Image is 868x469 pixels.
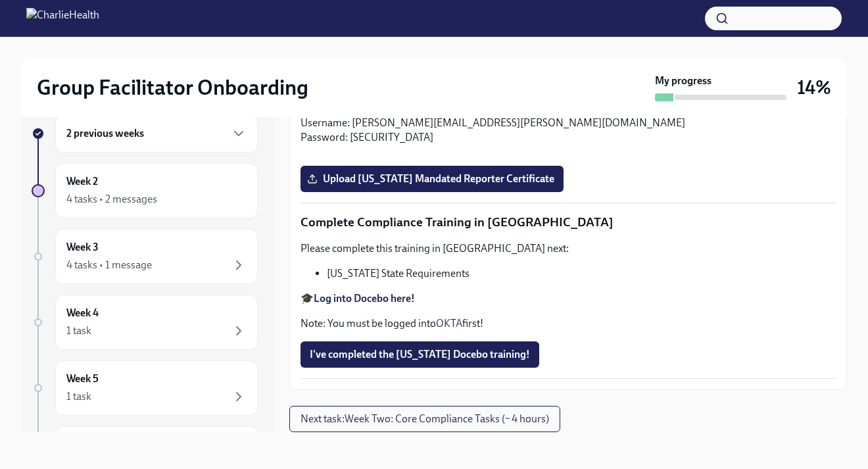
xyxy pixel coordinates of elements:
h2: Group Facilitator Onboarding [37,74,308,101]
h3: 14% [797,76,831,99]
a: OKTA [436,317,462,330]
h6: Week 3 [66,240,99,255]
div: 2 previous weeks [55,114,258,153]
h6: Week 5 [66,372,99,386]
div: 1 task [66,324,91,338]
label: Upload [US_STATE] Mandated Reporter Certificate [301,166,564,192]
a: Week 51 task [32,360,258,416]
h6: Week 4 [66,306,99,320]
strong: My progress [655,74,711,88]
div: 4 tasks • 2 messages [66,192,157,207]
div: 1 task [66,389,91,404]
p: 🎓 [301,291,836,306]
p: Note: You must be logged into first! [301,316,836,331]
img: CharlieHealth [26,8,99,29]
a: Week 34 tasks • 1 message [32,229,258,284]
p: 🎓 Username: [PERSON_NAME][EMAIL_ADDRESS][PERSON_NAME][DOMAIN_NAME] Password: [SECURITY_DATA] [301,101,836,145]
span: I've completed the [US_STATE] Docebo training! [310,348,530,361]
h6: Week 2 [66,174,98,189]
span: Upload [US_STATE] Mandated Reporter Certificate [310,172,554,185]
button: Next task:Week Two: Core Compliance Tasks (~ 4 hours) [289,406,560,432]
a: Week 24 tasks • 2 messages [32,163,258,218]
a: Log into Docebo here! [314,292,415,305]
a: Week 41 task [32,295,258,350]
p: Complete Compliance Training in [GEOGRAPHIC_DATA] [301,214,836,231]
button: I've completed the [US_STATE] Docebo training! [301,341,539,368]
div: 4 tasks • 1 message [66,258,152,272]
li: [US_STATE] State Requirements [327,266,836,281]
p: Please complete this training in [GEOGRAPHIC_DATA] next: [301,241,836,256]
h6: 2 previous weeks [66,126,144,141]
span: Next task : Week Two: Core Compliance Tasks (~ 4 hours) [301,412,549,426]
